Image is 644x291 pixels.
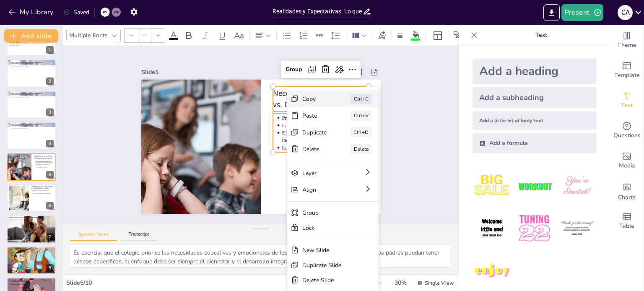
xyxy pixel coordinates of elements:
div: Slide 5 [141,68,290,76]
p: La comunicación constante es esencial. [11,64,54,66]
p: La adaptación es un proceso conjunto. [11,67,54,69]
p: El diálogo como herramienta. [11,221,54,223]
p: Necesidades de los Niños vs. Deseos de los Padres [34,155,54,160]
div: Ctrl+D [350,127,372,137]
p: Buscar soluciones constructivas. [11,282,54,284]
img: 7.jpeg [473,252,512,291]
p: Los coordinadores son clave en la adaptación escolar. [11,62,54,64]
p: Los coordinadores son clave en la adaptación escolar. [11,94,54,95]
p: La comunicación mejora la coherencia. [33,193,54,194]
img: 2.jpeg [515,167,554,206]
div: Align [302,186,340,194]
span: Table [619,221,634,231]
div: Paste [302,112,327,120]
input: Insert title [273,5,363,18]
button: Present [561,4,603,21]
div: 7 [7,215,56,243]
p: El crecimiento a veces implica incomodidades. [36,163,54,166]
p: La comunicación es clave. [282,144,369,152]
p: Comunicación clara es esencial. [11,219,54,220]
p: Comunicación Cultural y Filosofía Institucional [9,248,54,251]
div: Duplicate [302,129,327,136]
span: Position [453,31,463,41]
span: Single View [425,280,454,286]
div: New Slide [302,246,352,254]
p: La guía adecuada beneficia a los niños. [11,66,54,67]
p: El rol de la estructura organizativa del colegio [9,92,54,95]
p: Priorizar necesidades sobre deseos. [282,114,369,121]
p: El rol de la estructura organizativa del colegio [9,123,54,126]
p: Reforzar valores en conjunto. [33,191,54,193]
div: https://cdn.sendsteps.com/images/logo/sendsteps_logo_white.pnghttps://cdn.sendsteps.com/images/lo... [7,91,56,118]
p: La comunicación constante es esencial. [11,95,54,97]
div: Background color [410,31,422,40]
div: Slide 5 / 10 [66,279,301,287]
p: El crecimiento a veces implica incomodidades. [282,129,369,144]
div: Add ready made slides [610,55,644,85]
div: Delete [351,144,372,154]
p: Respetar protocolos establecidos. [11,220,54,221]
div: Get real-time input from your audience [610,116,644,146]
p: Coherencia entre hogar y colegio. [33,190,54,191]
div: Group [282,63,305,76]
div: Add a table [610,206,644,236]
img: 1.jpeg [473,167,512,206]
p: La educación no es un deseo personal. [282,121,369,129]
p: El rol de la estructura organizativa del colegio [9,61,54,63]
div: 1 [7,28,56,56]
div: https://cdn.sendsteps.com/images/logo/sendsteps_logo_white.pnghttps://cdn.sendsteps.com/images/lo... [7,184,56,212]
button: Transcript [120,232,158,241]
p: Text [481,25,602,45]
span: Theme [617,41,636,50]
div: 3 [46,108,54,116]
div: Add charts and graphs [610,176,644,206]
p: La guía adecuada beneficia a los niños. [11,97,54,98]
div: 1 [46,46,54,54]
div: Column Count [350,29,369,42]
img: 5.jpeg [515,209,554,248]
div: 5 [46,171,54,178]
div: Copy [302,95,327,103]
p: La adaptación es un proceso conjunto. [11,98,54,100]
p: Identidad venezolana. [11,251,54,253]
div: Add a formula [473,133,597,153]
div: Group [302,209,352,217]
textarea: Es esencial que el colegio priorice las necesidades educativas y emocionales de los niños. Esto s... [70,245,452,268]
div: Add images, graphics, shapes or video [610,146,644,176]
p: Importancia de la Coherencia en [GEOGRAPHIC_DATA] [31,185,54,190]
span: Questions [613,131,641,140]
img: 4.jpeg [473,209,512,248]
p: Involucrarse en la comunidad escolar. [11,281,54,282]
div: 8 [7,247,56,274]
p: Generated with [URL] [9,44,54,46]
div: https://cdn.sendsteps.com/images/logo/sendsteps_logo_white.pnghttps://cdn.sendsteps.com/images/lo... [7,153,56,181]
p: La comunicación es clave. [36,166,54,168]
button: My Library [6,5,57,19]
p: Comunicación del "por qué". [11,253,54,255]
p: Respeto por las tradiciones. [11,254,54,256]
div: 6 [46,202,54,209]
div: Saved [63,8,89,16]
div: https://cdn.sendsteps.com/images/logo/sendsteps_logo_white.pnghttps://cdn.sendsteps.com/images/lo... [7,122,56,149]
div: Add a little bit of body text [473,111,597,130]
div: Layer [302,169,340,177]
div: Border settings [395,29,405,42]
img: 6.jpeg [558,209,597,248]
div: 7 [46,233,54,241]
div: C A [618,5,633,20]
span: Media [619,161,635,170]
button: Speaker Notes [70,232,117,241]
p: Priorizar necesidades sobre deseos. [36,160,54,162]
p: Manejo de situaciones que se presenten [9,216,54,219]
span: Text [621,101,633,110]
div: Change the overall theme [610,25,644,55]
button: Add slide [4,29,58,43]
p: La educación no es un deseo personal. [36,162,54,163]
div: Text effects [376,29,388,42]
p: La comunicación constante es esencial. [11,126,54,128]
div: Multiple Fonts [68,30,109,41]
div: 30 % [390,279,410,287]
p: Esta presentación aborda las expectativas y situaciones en el entorno escolar. [9,43,54,45]
div: Add text boxes [610,85,644,116]
div: Duplicate Slide [302,261,352,269]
